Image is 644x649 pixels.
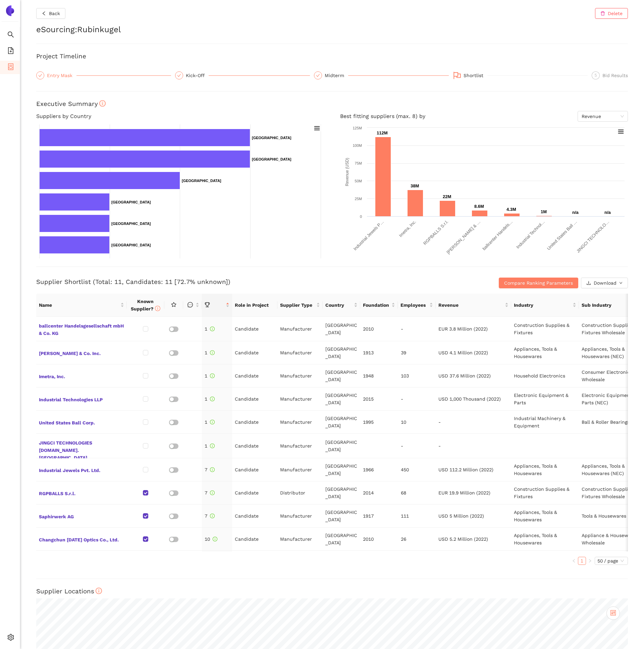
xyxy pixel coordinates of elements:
span: delete [600,11,605,16]
td: Manufacturer [277,505,323,528]
span: info-circle [210,444,215,448]
span: info-circle [99,100,106,107]
span: 1 [205,326,215,332]
li: Next Page [586,557,594,565]
td: Manufacturer [277,528,323,551]
h3: Supplier Shortlist (Total: 11, Candidates: 11 [72.7% unknown]) [36,278,431,286]
div: Midterm [325,71,348,79]
span: 1 [205,373,215,378]
span: check [316,73,320,77]
span: Compare Ranking Parameters [504,279,573,287]
th: Role in Project [232,294,277,317]
span: down [619,281,623,285]
text: 75M [355,161,362,165]
div: Kick-Off [186,71,209,79]
span: 1 [205,419,215,425]
text: 8.6M [474,204,484,209]
td: 127 [398,551,436,574]
h4: Suppliers by Country [36,111,324,122]
th: this column is sortable [183,294,202,317]
text: 38M [411,183,419,188]
span: [PERSON_NAME] & Co. Inc. [39,348,124,357]
span: info-circle [96,588,102,594]
td: 10 [398,411,436,434]
span: info-circle [210,467,215,472]
td: Candidate [232,341,277,364]
span: RGPBALLS S.r.l. [39,488,124,497]
td: 1995 [360,411,398,434]
td: 111 [398,505,436,528]
td: 2023 [360,551,398,574]
span: Revenue [438,301,503,309]
td: Manufacturer [277,411,323,434]
td: Appliances, Tools & Housewares [511,341,579,364]
span: info-circle [210,490,215,495]
td: [GEOGRAPHIC_DATA] [323,411,360,434]
button: downloadDownloaddown [581,278,628,288]
th: this column's title is Country,this column is sortable [323,294,360,317]
li: 1 [578,557,586,565]
td: Candidate [232,505,277,528]
td: [GEOGRAPHIC_DATA] [323,458,360,481]
td: Manufacturer [277,317,323,341]
span: Name [39,301,119,309]
span: 10 [205,536,217,542]
span: EUR 19.9 Million (2022) [438,490,490,495]
span: left [572,559,576,563]
img: Logo [5,5,15,16]
td: 2010 [360,528,398,551]
span: Employees [400,301,428,309]
span: star [171,302,176,307]
span: info-circle [210,514,215,518]
span: Industrial Technologies LLP [39,395,124,403]
td: Manufacturer [277,551,323,574]
span: Country [325,301,353,309]
span: trophy [205,302,210,307]
button: right [586,557,594,565]
th: this column's title is Supplier Type,this column is sortable [277,294,323,317]
span: control [610,610,616,616]
td: 26 [398,528,436,551]
span: message [187,302,193,307]
td: [GEOGRAPHIC_DATA] [323,434,360,458]
text: [PERSON_NAME] & … [446,219,482,255]
h3: Executive Summary [36,100,628,108]
span: USD 5 Million (2022) [438,513,484,519]
span: Sub Industry [582,301,639,309]
text: JINGCI TECHNOLO… [576,219,610,253]
span: search [7,29,14,42]
text: 50M [355,179,362,183]
td: [GEOGRAPHIC_DATA] [323,388,360,411]
span: Supplier Type [280,301,315,309]
text: Industrial Technol… [515,219,546,249]
text: Industrial Jewels P… [353,219,385,251]
text: ballcenter Handels… [481,219,514,251]
td: - [398,388,436,411]
td: Candidate [232,388,277,411]
span: 7 [205,490,215,495]
text: n/a [604,210,611,215]
h2: eSourcing : Rubinkugel [36,24,628,36]
text: 112M [377,130,388,135]
span: ballcenter Handelsgesellschaft mbH & Co. KG [39,321,124,337]
span: JINGCI TECHNOLOGIES [DOMAIN_NAME]. [GEOGRAPHIC_DATA] [39,438,124,454]
td: Candidate [232,481,277,505]
button: Compare Ranking Parameters [499,278,578,288]
td: Construction Supplies & Fixtures [511,481,579,505]
td: Industrial Machinery & Equipment [511,411,579,434]
td: [GEOGRAPHIC_DATA] [323,551,360,574]
span: 7 [205,513,215,519]
div: Entry Mask [47,71,76,79]
td: Candidate [232,458,277,481]
td: Manufacturer [277,341,323,364]
span: Back [49,10,60,17]
td: Construction Supplies & Fixtures [511,551,579,574]
span: Industrial Jewels Pvt. Ltd. [39,465,124,474]
div: Entry Mask [36,71,171,79]
h3: Project Timeline [36,52,628,61]
button: leftBack [36,8,65,19]
span: Industry [514,301,571,309]
td: Appliances, Tools & Housewares [511,505,579,528]
th: this column's title is Revenue,this column is sortable [436,294,511,317]
td: Household Electronics [511,364,579,388]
